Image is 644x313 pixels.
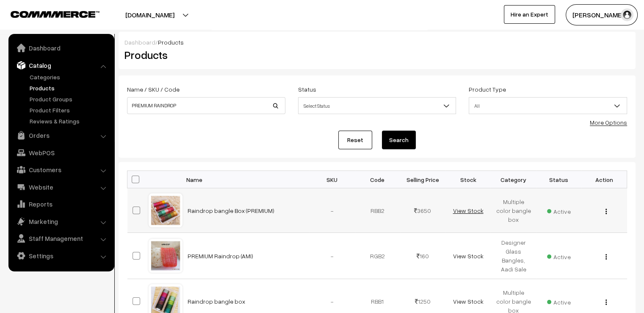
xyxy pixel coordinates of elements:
img: COMMMERCE [11,11,100,17]
h2: Products [124,48,285,61]
a: Reset [338,131,372,149]
button: Search [382,131,416,149]
a: Products [28,84,111,92]
td: RBB2 [355,188,400,233]
a: Dashboard [11,40,111,56]
img: Menu [605,299,607,305]
button: [PERSON_NAME] [566,4,638,25]
a: COMMMERCE [11,8,85,19]
a: PREMIUM Raindrop (AMI) [188,252,253,260]
a: Categories [28,73,111,81]
input: Name / SKU / Code [127,97,285,114]
a: Catalog [11,58,111,73]
a: More Options [590,119,627,126]
td: 3650 [400,188,445,233]
td: - [310,233,355,279]
a: Dashboard [124,39,155,46]
label: Product Type [469,85,506,94]
span: Active [547,205,571,216]
th: Name [182,171,310,188]
a: WebPOS [11,145,111,160]
a: Hire an Expert [504,5,555,24]
a: View Stock [453,298,483,305]
label: Status [298,85,316,94]
th: SKU [310,171,355,188]
th: Category [491,171,536,188]
a: Settings [11,248,111,263]
a: Orders [11,128,111,143]
button: [DOMAIN_NAME] [96,4,204,25]
td: Multiple color bangle box [491,188,536,233]
img: Menu [605,209,607,214]
a: View Stock [453,207,483,214]
a: Marketing [11,214,111,229]
a: Staff Management [11,231,111,246]
span: Products [158,39,184,46]
a: View Stock [453,252,483,260]
span: Active [547,296,571,307]
label: Name / SKU / Code [127,85,180,94]
span: Select Status [298,97,456,114]
img: Menu [605,254,607,260]
th: Status [536,171,581,188]
span: All [469,98,627,113]
span: Select Status [299,98,456,113]
img: user [621,8,633,21]
td: - [310,188,355,233]
th: Action [581,171,627,188]
span: All [469,97,627,114]
a: Raindrop bangle Box (PREMIUM) [188,207,274,214]
td: Designer Glass Bangles, Aadi Sale [491,233,536,279]
th: Code [355,171,400,188]
a: Reports [11,196,111,212]
a: Product Groups [28,95,111,103]
a: Product Filters [28,106,111,115]
td: 160 [400,233,445,279]
th: Selling Price [400,171,445,188]
span: Active [547,250,571,261]
th: Stock [445,171,491,188]
td: RGB2 [355,233,400,279]
a: Reviews & Ratings [28,117,111,126]
a: Website [11,179,111,195]
div: / [124,38,630,47]
a: Raindrop bangle box [188,298,245,305]
a: Customers [11,162,111,177]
